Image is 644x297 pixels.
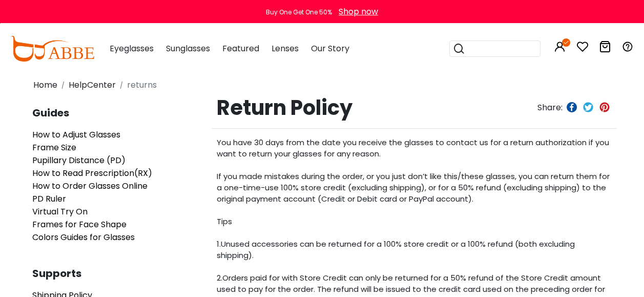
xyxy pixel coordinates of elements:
span: Lenses [272,43,299,54]
span: Featured [222,43,259,54]
span: Return Policy [212,95,482,120]
span: Share: [537,102,563,113]
a: Pupillary Distance (PD) [32,154,126,166]
a: Colors Guides for Glasses [32,231,135,243]
div: Shop now [339,5,378,18]
a: Frame Size [32,142,76,153]
a: Shop now [334,6,378,17]
span: Guides [32,108,217,118]
div: Buy One Get One 50% [266,8,332,17]
span: Sunglasses [166,43,210,54]
img: twitter [583,102,593,112]
a: PD Ruler [32,193,66,205]
span: Our Story [311,43,349,54]
nav: breadcrumb [32,74,612,95]
img: abbeglasses.com [10,36,94,62]
a: How to Order Glasses Online [32,180,148,192]
a: Frames for Face Shape [32,219,127,230]
a: HelpCenter [69,79,116,91]
span: Supports [32,268,217,279]
a: How to Adjust Glasses [32,129,120,141]
a: Home [33,79,57,91]
img: facebook [567,102,577,112]
img: pinterest [599,102,610,112]
a: returns [127,79,157,91]
a: Virtual Try On [32,206,88,217]
a: How to Read Prescription(RX) [32,167,152,179]
span: Eyeglasses [110,43,154,54]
